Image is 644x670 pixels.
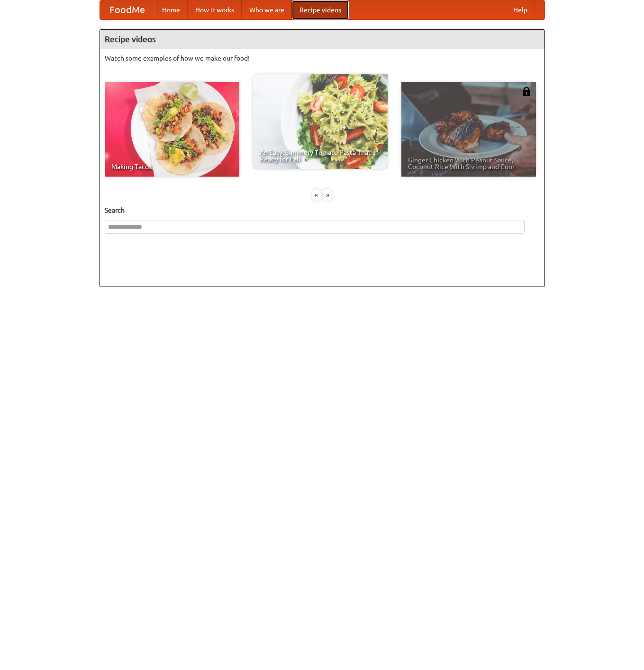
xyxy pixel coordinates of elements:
a: Help [506,0,535,19]
span: Making Tacos [111,163,233,170]
h5: Search [105,205,540,215]
a: An Easy, Summery Tomato Pasta That's Ready for Fall [253,74,388,169]
a: FoodMe [100,0,154,19]
h4: Recipe videos [100,30,544,49]
p: Watch some examples of how we make our food! [105,54,540,63]
a: Home [154,0,188,19]
img: 483408.png [522,87,531,96]
div: « [312,189,321,201]
span: An Easy, Summery Tomato Pasta That's Ready for Fall [260,149,381,162]
div: » [323,189,332,201]
a: How it works [188,0,242,19]
a: Making Tacos [105,82,239,177]
a: Recipe videos [292,0,349,19]
a: Who we are [242,0,292,19]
